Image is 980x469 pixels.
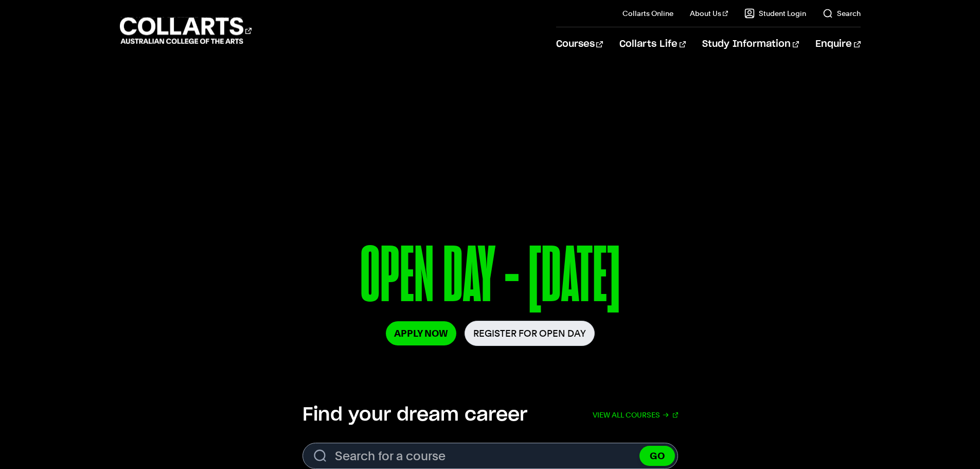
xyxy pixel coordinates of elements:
a: Student Login [744,8,806,19]
input: Search for a course [302,443,678,469]
p: OPEN DAY - [DATE] [203,236,777,321]
a: Apply Now [386,321,456,345]
h2: Find your dream career [302,404,527,426]
form: Search [302,443,678,469]
div: Go to homepage [120,16,252,45]
button: GO [639,446,675,466]
a: Courses [556,27,603,61]
a: Enquire [815,27,860,61]
a: View all courses [593,404,678,426]
a: About Us [690,8,728,19]
a: Collarts Life [619,27,686,61]
a: Search [823,8,861,19]
a: Collarts Online [622,8,673,19]
a: Study Information [702,27,799,61]
a: Register for Open Day [465,321,595,346]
